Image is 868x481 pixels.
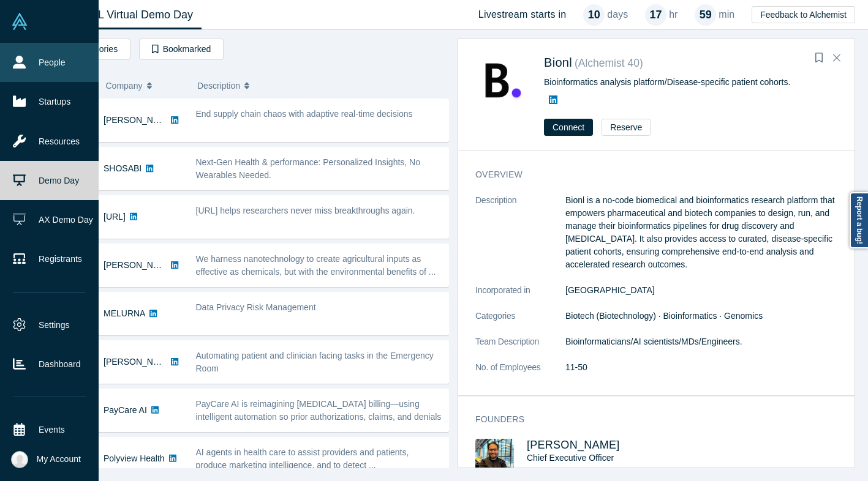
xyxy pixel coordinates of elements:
[51,1,202,29] a: Class XL Virtual Demo Day
[475,168,820,181] h3: overview
[196,351,434,373] span: Automating patient and clinician facing tasks in the Emergency Room
[645,4,666,26] div: 17
[544,76,837,89] div: Bioinformatics analysis platform/Disease-specific patient cohorts.
[196,447,409,470] span: AI agents in health care to assist providers and patients, produce marketing intelligence, and to...
[695,4,716,26] div: 59
[602,119,651,136] button: Reserve
[828,48,846,68] button: Close
[106,73,185,99] button: Company
[196,254,436,277] span: We harness nanotechnology to create agricultural inputs as effective as chemicals, but with the e...
[37,453,81,466] span: My Account
[565,335,837,348] p: Bioinformaticians/AI scientists/MDs/Engineers.
[565,311,763,321] span: Biotech (Biotechnology) · Bioinformatics · Genomics
[475,439,514,475] img: Ahmad Jadallah's Profile Image
[544,119,593,136] button: Connect
[565,361,837,374] dd: 11-50
[197,73,440,99] button: Description
[475,335,565,361] dt: Team Description
[196,157,421,180] span: Next-Gen Health & performance: Personalized Insights, No Wearables Needed.
[565,194,837,271] p: Bionl is a no-code biomedical and bioinformatics research platform that empowers pharmaceutical a...
[575,57,643,69] small: ( Alchemist 40 )
[752,6,855,23] button: Feedback to Alchemist
[719,7,734,22] p: min
[475,310,565,335] dt: Categories
[104,405,147,415] a: PayCare AI
[475,413,820,426] h3: Founders
[607,7,628,22] p: days
[565,284,837,297] dd: [GEOGRAPHIC_DATA]
[810,50,828,67] button: Bookmark
[104,212,126,222] a: [URL]
[475,361,565,387] dt: No. of Employees
[104,453,165,463] a: Polyview Health
[196,302,316,312] span: Data Privacy Risk Management
[527,439,620,451] a: [PERSON_NAME]
[11,451,28,468] img: Katinka Harsányi's Account
[106,73,143,99] span: Company
[478,9,567,20] h4: Livestream starts in
[104,163,142,173] a: SHOSABI
[11,13,28,30] img: Alchemist Vault Logo
[104,357,174,367] a: [PERSON_NAME]
[104,260,174,270] a: [PERSON_NAME]
[475,194,565,284] dt: Description
[669,7,677,22] p: hr
[104,115,174,125] a: [PERSON_NAME]
[196,109,413,119] span: End supply chain chaos with adaptive real-time decisions
[475,53,531,108] img: Bionl's Logo
[583,4,605,26] div: 10
[196,206,415,215] span: [URL] helps researchers never miss breakthroughs again.
[11,451,81,468] button: My Account
[850,192,868,248] a: Report a bug!
[196,399,442,434] span: PayCare AI is reimagining [MEDICAL_DATA] billing—using intelligent automation so prior authorizat...
[104,308,145,318] a: MELURNA
[197,73,240,99] span: Description
[544,56,572,69] a: Bionl
[475,284,565,310] dt: Incorporated in
[139,39,224,60] button: Bookmarked
[527,453,614,463] span: Chief Executive Officer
